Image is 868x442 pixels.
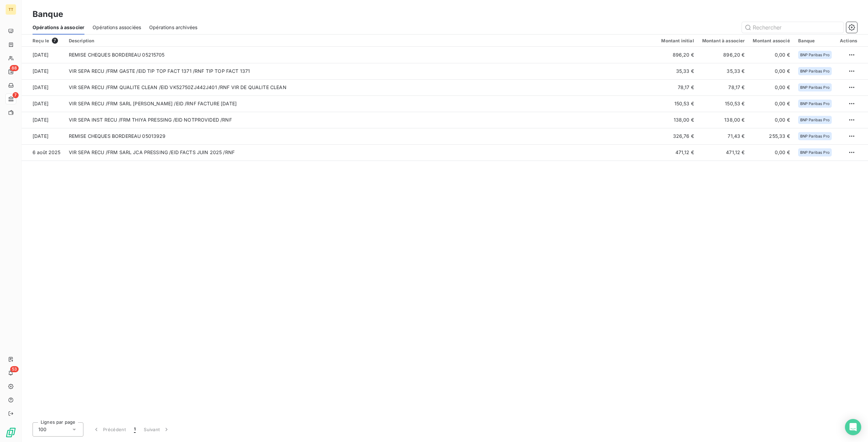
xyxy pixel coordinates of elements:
[800,102,830,106] span: BNP Paribas Pro
[22,79,65,96] td: [DATE]
[69,38,653,43] div: Description
[749,144,794,161] td: 0,00 €
[749,96,794,112] td: 0,00 €
[65,144,657,161] td: VIR SEPA RECU /FRM SARL JCA PRESSING /EID FACTS JUIN 2025 /RNF
[698,112,749,128] td: 138,00 €
[22,128,65,144] td: [DATE]
[749,63,794,79] td: 0,00 €
[657,63,698,79] td: 35,33 €
[749,128,794,144] td: 255,33 €
[698,47,749,63] td: 896,20 €
[22,112,65,128] td: [DATE]
[749,47,794,63] td: 0,00 €
[657,128,698,144] td: 326,76 €
[149,24,197,31] span: Opérations archivées
[657,96,698,112] td: 150,53 €
[657,144,698,161] td: 471,12 €
[698,79,749,96] td: 78,17 €
[5,4,16,15] div: TT
[89,422,130,437] button: Précédent
[22,63,65,79] td: [DATE]
[800,69,830,73] span: BNP Paribas Pro
[140,422,174,437] button: Suivant
[840,38,857,43] div: Actions
[800,85,830,89] span: BNP Paribas Pro
[22,96,65,112] td: [DATE]
[657,79,698,96] td: 78,17 €
[749,79,794,96] td: 0,00 €
[52,38,58,44] span: 7
[698,144,749,161] td: 471,12 €
[10,65,19,71] span: 88
[749,112,794,128] td: 0,00 €
[698,128,749,144] td: 71,43 €
[38,426,46,433] span: 100
[698,96,749,112] td: 150,53 €
[5,427,16,438] img: Logo LeanPay
[698,63,749,79] td: 35,33 €
[657,112,698,128] td: 138,00 €
[33,38,61,44] div: Reçu le
[800,53,830,57] span: BNP Paribas Pro
[13,92,19,98] span: 7
[702,38,745,43] div: Montant à associer
[33,24,84,31] span: Opérations à associer
[65,128,657,144] td: REMISE CHEQUES BORDEREAU 05013929
[800,150,830,154] span: BNP Paribas Pro
[657,47,698,63] td: 896,20 €
[65,112,657,128] td: VIR SEPA INST RECU /FRM THIYA PRESSING /EID NOTPROVIDED /RNF
[130,422,140,437] button: 1
[93,24,141,31] span: Opérations associées
[22,47,65,63] td: [DATE]
[798,38,832,43] div: Banque
[65,79,657,96] td: VIR SEPA RECU /FRM QUALITE CLEAN /EID VK52750ZJ442J401 /RNF VIR DE QUALITE CLEAN
[65,63,657,79] td: VIR SEPA RECU /FRM GASTE /EID TIP TOP FACT 1371 /RNF TIP TOP FACT 1371
[10,366,19,372] span: 53
[661,38,694,43] div: Montant initial
[33,8,63,20] h3: Banque
[800,134,830,138] span: BNP Paribas Pro
[742,22,844,33] input: Rechercher
[65,96,657,112] td: VIR SEPA RECU /FRM SARL [PERSON_NAME] /EID /RNF FACTURE [DATE]
[845,419,861,435] div: Open Intercom Messenger
[753,38,790,43] div: Montant associé
[22,144,65,161] td: 6 août 2025
[134,426,136,433] span: 1
[65,47,657,63] td: REMISE CHEQUES BORDEREAU 05215705
[800,118,830,122] span: BNP Paribas Pro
